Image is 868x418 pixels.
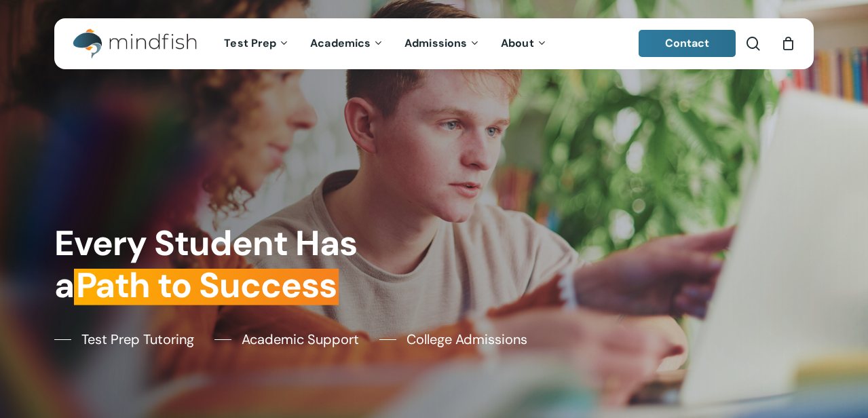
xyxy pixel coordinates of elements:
[74,263,339,308] em: Path to Success
[501,36,534,50] span: About
[214,38,300,50] a: Test Prep
[665,36,710,50] span: Contact
[394,38,491,50] a: Admissions
[491,38,558,50] a: About
[81,329,194,349] span: Test Prep Tutoring
[54,18,814,69] header: Main Menu
[300,38,394,50] a: Academics
[379,329,527,349] a: College Admissions
[224,36,276,50] span: Test Prep
[310,36,371,50] span: Academics
[54,223,426,306] h1: Every Student Has a
[214,329,359,349] a: Academic Support
[404,36,467,50] span: Admissions
[242,329,359,349] span: Academic Support
[214,18,557,69] nav: Main Menu
[407,329,527,349] span: College Admissions
[639,30,736,57] a: Contact
[54,329,194,349] a: Test Prep Tutoring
